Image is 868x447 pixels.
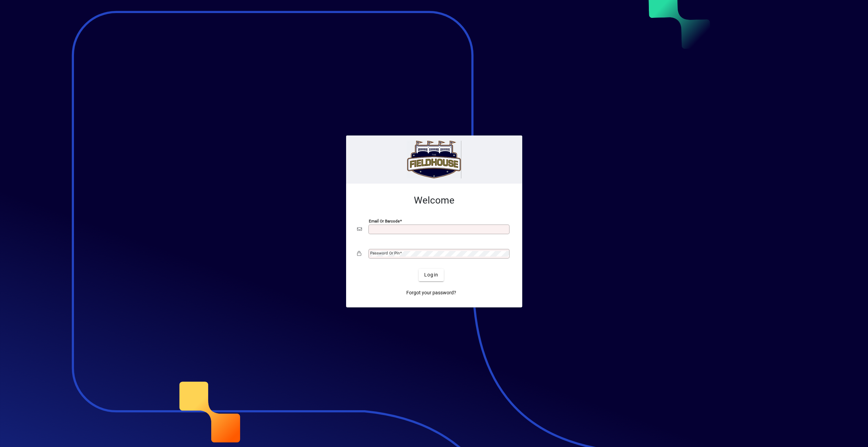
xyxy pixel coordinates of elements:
a: Forgot your password? [404,287,459,299]
button: Login [419,269,444,281]
span: Login [424,271,438,279]
mat-label: Password or Pin [370,251,400,255]
h2: Welcome [357,195,511,206]
span: Forgot your password? [406,289,456,296]
mat-label: Email or Barcode [369,218,400,223]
